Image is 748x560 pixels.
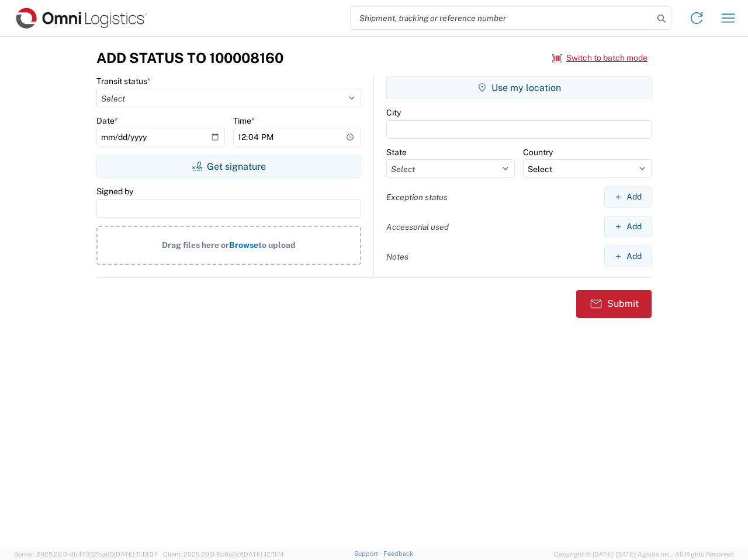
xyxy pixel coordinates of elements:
[523,147,553,157] label: Country
[386,147,407,157] label: State
[96,50,283,66] h3: Add Status to 100008160
[386,251,408,262] label: Notes
[604,186,652,208] button: Add
[604,216,652,237] button: Add
[96,186,133,197] label: Signed by
[229,240,258,250] span: Browse
[162,240,229,250] span: Drag files here or
[554,549,734,559] span: Copyright © [DATE]-[DATE] Agistix Inc., All Rights Reserved
[242,551,284,558] span: [DATE] 12:11:14
[351,7,653,29] input: Shipment, tracking or reference number
[96,76,151,86] label: Transit status
[386,222,449,232] label: Accessorial used
[552,48,647,68] button: Switch to batch mode
[96,116,118,126] label: Date
[386,192,448,202] label: Exception status
[576,290,652,318] button: Submit
[386,107,401,118] label: City
[96,155,361,178] button: Get signature
[233,116,255,126] label: Time
[258,240,296,250] span: to upload
[383,550,413,557] a: Feedback
[14,551,158,558] span: Server: 2025.20.0-db47332bad5
[386,76,652,99] button: Use my location
[114,551,158,558] span: [DATE] 11:13:37
[604,246,652,267] button: Add
[163,551,284,558] span: Client: 2025.20.0-8c6e0cf
[354,550,383,557] a: Support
